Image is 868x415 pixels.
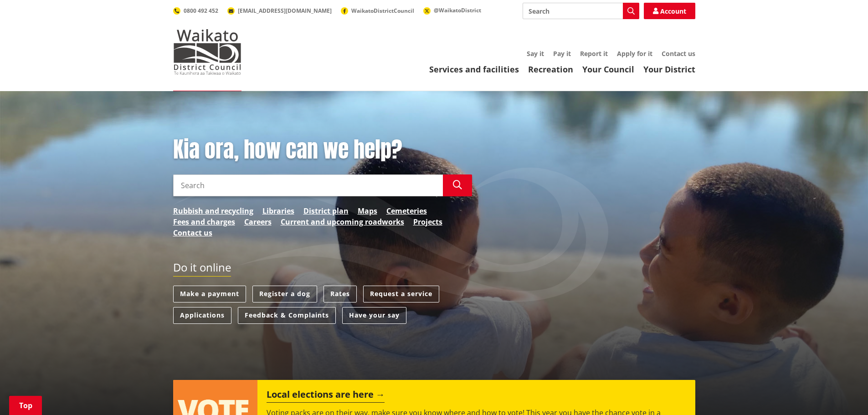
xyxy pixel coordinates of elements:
a: Account [644,3,695,19]
a: Report it [580,49,608,58]
a: Current and upcoming roadworks [281,216,404,227]
a: Your Council [582,64,634,75]
a: Register a dog [252,286,317,302]
h1: Kia ora, how can we help? [173,137,472,163]
a: Careers [244,216,272,227]
a: Feedback & Complaints [238,307,336,324]
a: Top [9,396,42,415]
input: Search input [523,3,639,19]
span: @WaikatoDistrict [434,6,481,14]
a: Rates [324,286,357,302]
a: Say it [527,49,544,58]
a: Have your say [342,307,406,324]
span: 0800 492 452 [184,7,218,15]
a: Recreation [528,64,573,75]
a: Cemeteries [386,205,427,216]
a: Libraries [262,205,294,216]
a: WaikatoDistrictCouncil [341,7,414,15]
a: Pay it [553,49,571,58]
h2: Do it online [173,261,231,277]
input: Search input [173,174,443,196]
a: District plan [303,205,349,216]
span: [EMAIL_ADDRESS][DOMAIN_NAME] [238,7,332,15]
a: [EMAIL_ADDRESS][DOMAIN_NAME] [227,7,332,15]
a: Make a payment [173,286,246,302]
a: Services and facilities [429,64,519,75]
a: Projects [413,216,442,227]
a: Apply for it [617,49,652,58]
a: Applications [173,307,231,324]
a: Your District [643,64,695,75]
h2: Local elections are here [267,389,385,403]
a: Fees and charges [173,216,235,227]
a: 0800 492 452 [173,7,218,15]
img: Waikato District Council - Te Kaunihera aa Takiwaa o Waikato [173,29,241,75]
a: Maps [358,205,377,216]
span: WaikatoDistrictCouncil [351,7,414,15]
a: Request a service [363,286,439,302]
a: @WaikatoDistrict [423,6,481,14]
a: Contact us [662,49,695,58]
a: Rubbish and recycling [173,205,253,216]
a: Contact us [173,227,212,238]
